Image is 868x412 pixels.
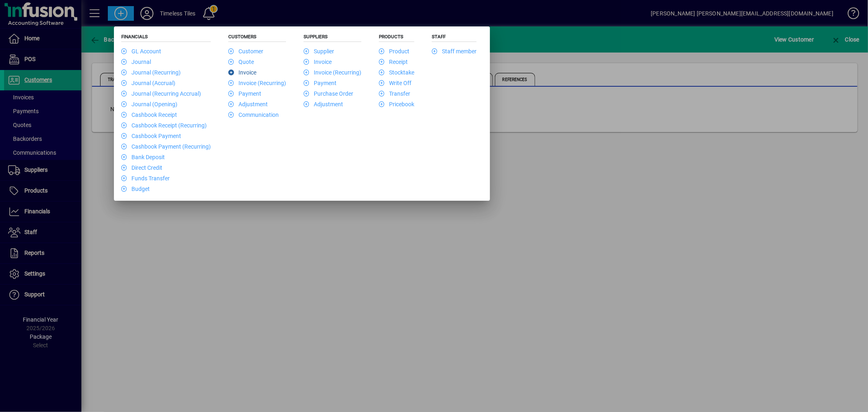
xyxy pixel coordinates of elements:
a: GL Account [121,48,161,55]
a: Invoice [228,69,256,76]
h5: Staff [432,34,477,42]
h5: Customers [228,34,286,42]
a: Transfer [379,90,410,97]
a: Cashbook Receipt [121,112,177,118]
a: Product [379,48,409,55]
a: Communication [228,112,279,118]
a: Stocktake [379,69,414,76]
a: Supplier [304,48,334,55]
a: Invoice (Recurring) [228,80,286,86]
a: Receipt [379,59,408,65]
h5: Suppliers [304,34,361,42]
a: Adjustment [228,101,268,107]
a: Funds Transfer [121,175,170,182]
a: Payment [304,80,337,86]
a: Budget [121,186,150,192]
a: Payment [228,90,261,97]
h5: Financials [121,34,211,42]
a: Journal (Recurring Accrual) [121,90,201,97]
a: Bank Deposit [121,154,165,160]
a: Invoice (Recurring) [304,69,361,76]
a: Journal [121,59,151,65]
a: Adjustment [304,101,343,107]
a: Journal (Recurring) [121,69,181,76]
a: Journal (Opening) [121,101,177,107]
a: Quote [228,59,254,65]
h5: Products [379,34,414,42]
a: Direct Credit [121,164,162,171]
a: Pricebook [379,101,414,107]
a: Cashbook Receipt (Recurring) [121,122,207,129]
a: Customer [228,48,263,55]
a: Write Off [379,80,411,86]
a: Invoice [304,59,332,65]
a: Purchase Order [304,90,353,97]
a: Staff member [432,48,477,55]
a: Journal (Accrual) [121,80,175,86]
a: Cashbook Payment [121,133,181,139]
a: Cashbook Payment (Recurring) [121,143,211,150]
